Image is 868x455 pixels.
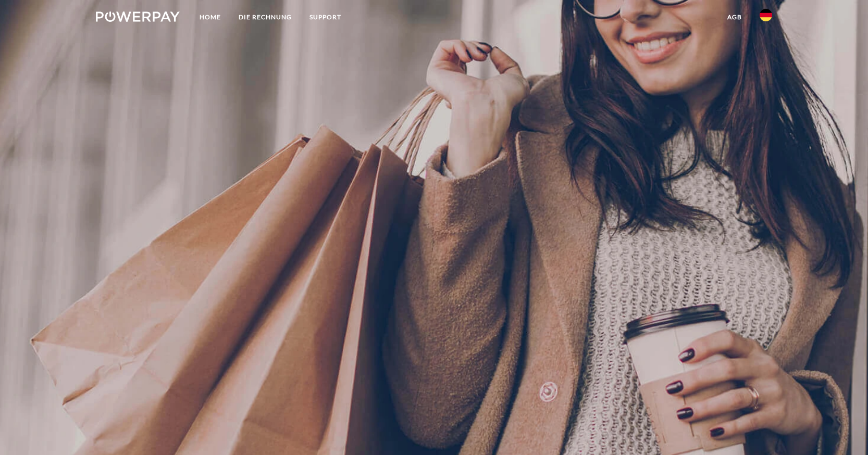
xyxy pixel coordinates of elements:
a: Home [191,8,230,27]
a: DIE RECHNUNG [230,8,301,27]
a: agb [718,8,751,27]
a: SUPPORT [301,8,350,27]
img: logo-powerpay-white.svg [96,11,180,22]
img: de [760,9,772,21]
